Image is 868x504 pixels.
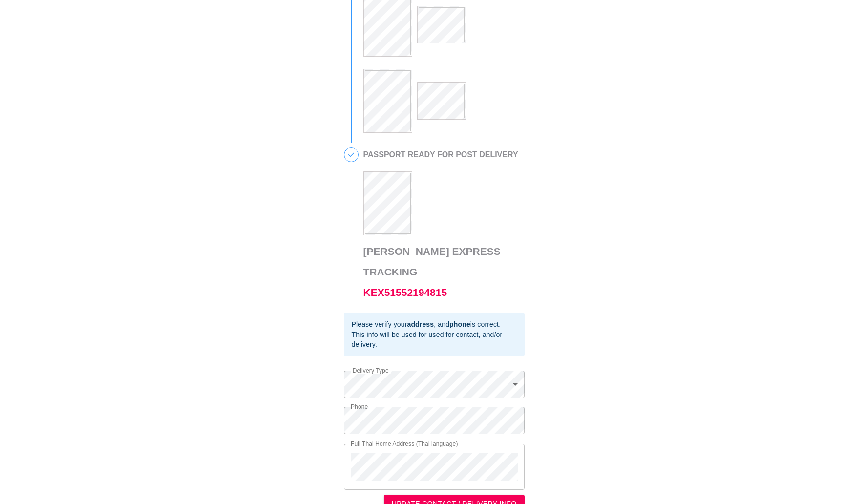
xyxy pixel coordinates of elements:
[449,320,470,328] b: phone
[407,320,434,328] b: address
[363,241,520,303] h3: [PERSON_NAME] Express Tracking
[344,148,358,162] span: 5
[352,319,517,329] div: Please verify your , and is correct.
[363,150,520,159] h2: PASSPORT READY FOR POST DELIVERY
[363,287,447,298] a: KEX51552194815
[352,330,517,349] div: This info will be used for used for contact, and/or delivery.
